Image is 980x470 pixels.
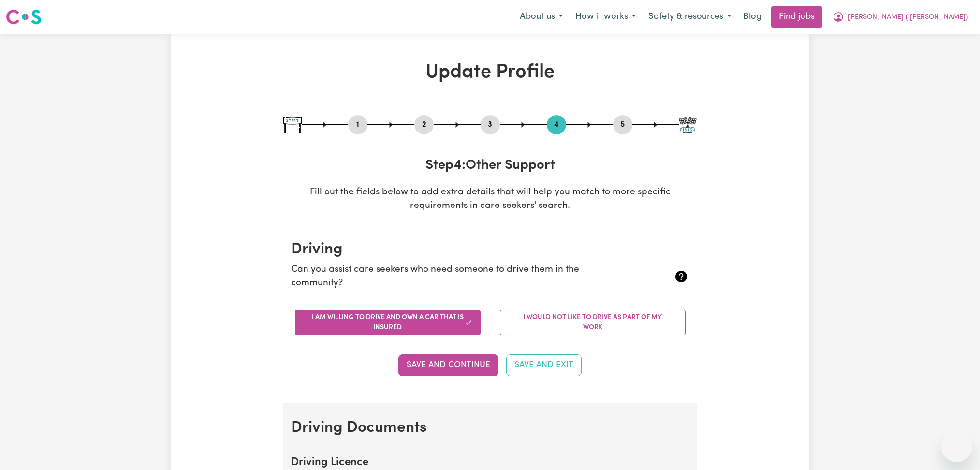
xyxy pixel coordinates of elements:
span: [PERSON_NAME] ( [PERSON_NAME]) [848,12,968,23]
button: Go to step 1 [348,118,367,131]
button: Safety & resources [642,7,737,27]
button: Save and Exit [506,354,582,376]
img: Careseekers logo [6,8,42,26]
h2: Driving Licence [291,456,689,470]
a: Find jobs [771,6,822,28]
button: Save and Continue [398,354,498,376]
h2: Driving [291,240,689,259]
button: I am willing to drive and own a car that is insured [295,310,481,335]
p: Fill out the fields below to add extra details that will help you match to more specific requirem... [283,186,697,214]
button: How it works [569,7,642,27]
p: Can you assist care seekers who need someone to drive them in the community? [291,263,623,291]
button: Go to step 5 [613,118,632,131]
button: My Account [826,7,974,27]
button: Go to step 4 [547,118,566,131]
a: Blog [737,6,767,28]
button: Go to step 2 [414,118,434,131]
button: About us [513,7,569,27]
h1: Update Profile [283,61,697,84]
h2: Driving Documents [291,419,689,437]
button: I would not like to drive as part of my work [500,310,686,335]
iframe: Button to launch messaging window [941,431,972,462]
h3: Step 4 : Other Support [283,158,697,174]
a: Careseekers logo [6,6,42,28]
button: Go to step 3 [481,118,500,131]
